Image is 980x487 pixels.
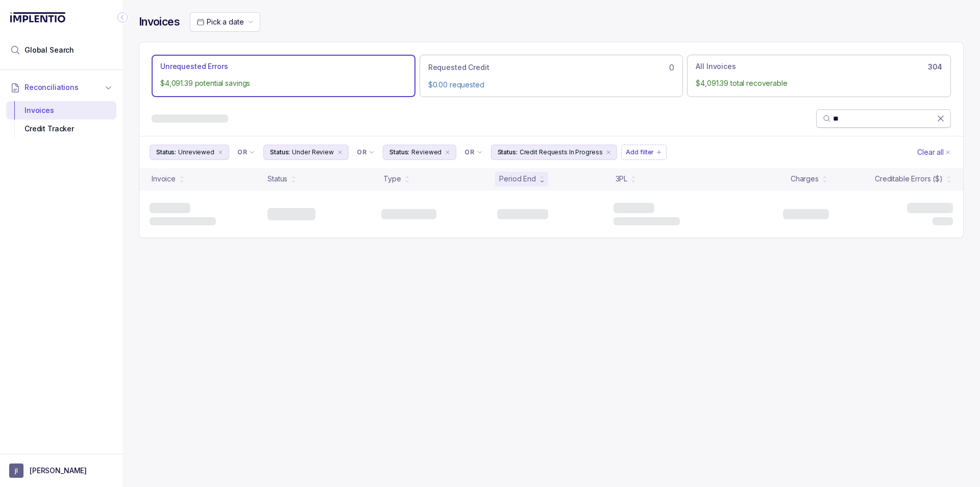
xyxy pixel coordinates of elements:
p: Status: [156,147,176,157]
div: Creditable Errors ($) [875,174,943,184]
p: Unreviewed [178,147,214,157]
button: Filter Chip Add filter [621,145,667,160]
p: Clear all [917,147,944,157]
p: Reviewed [411,147,442,157]
p: OR [237,148,247,156]
p: Credit Requests In Progress [520,147,603,157]
button: Filter Chip Unreviewed [150,145,229,160]
p: Requested Credit [428,62,489,73]
div: Status [267,174,287,184]
p: $4,091.39 total recoverable [696,78,942,88]
div: Charges [791,174,819,184]
p: Status: [498,147,518,157]
p: Status: [389,147,409,157]
div: remove content [444,148,452,156]
div: remove content [216,148,225,156]
span: Pick a date [207,17,243,26]
div: Reconciliations [6,99,116,141]
div: Collapse Icon [116,11,129,24]
p: Under Review [292,147,334,157]
li: Filter Chip Connector undefined [464,148,482,156]
div: 0 [428,61,675,74]
button: Clear Filters [915,145,953,160]
div: remove content [336,148,344,156]
p: $0.00 requested [428,80,675,90]
p: Status: [270,147,290,157]
p: OR [357,148,366,156]
div: Period End [499,174,536,184]
h4: Invoices [139,15,180,29]
button: Filter Chip Under Review [263,145,349,160]
button: User initials[PERSON_NAME] [9,463,113,478]
p: OR [464,148,474,156]
div: 3PL [616,174,628,184]
div: Invoices [14,101,108,120]
ul: Filter Group [150,145,915,160]
span: User initials [9,463,23,478]
button: Filter Chip Connector undefined [233,145,259,159]
search: Date Range Picker [197,17,243,27]
span: Global Search [24,45,74,55]
div: Credit Tracker [14,120,108,138]
button: Reconciliations [6,76,116,99]
button: Filter Chip Connector undefined [353,145,379,159]
p: All Invoices [696,61,736,72]
ul: Action Tab Group [152,55,951,97]
li: Filter Chip Connector undefined [357,148,375,156]
div: remove content [604,148,612,156]
h6: 304 [928,63,942,71]
button: Filter Chip Reviewed [383,145,456,160]
div: Invoice [152,174,176,184]
p: Unrequested Errors [160,61,228,72]
button: Filter Chip Credit Requests In Progress [491,145,618,160]
div: Type [383,174,401,184]
button: Date Range Picker [190,12,260,32]
button: Filter Chip Connector undefined [460,145,486,159]
p: $4,091.39 potential savings [160,78,407,88]
li: Filter Chip Connector undefined [237,148,255,156]
p: Add filter [626,147,654,157]
span: Reconciliations [24,82,79,92]
p: [PERSON_NAME] [30,466,87,476]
